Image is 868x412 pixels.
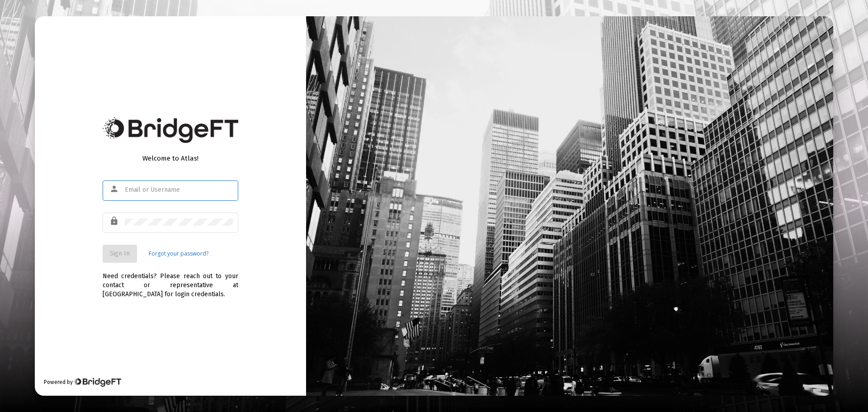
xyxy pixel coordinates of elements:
img: Bridge Financial Technology Logo [103,117,238,143]
div: Welcome to Atlas! [103,154,238,163]
mat-icon: person [109,184,120,194]
input: Email or Username [125,186,233,194]
a: Forgot your password? [149,249,208,258]
span: Sign In [110,250,130,257]
div: Need credentials? Please reach out to your contact or representative at [GEOGRAPHIC_DATA] for log... [103,263,238,299]
button: Sign In [103,245,137,263]
div: Powered by [44,378,121,387]
img: Bridge Financial Technology Logo [74,378,121,387]
mat-icon: lock [109,216,120,227]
